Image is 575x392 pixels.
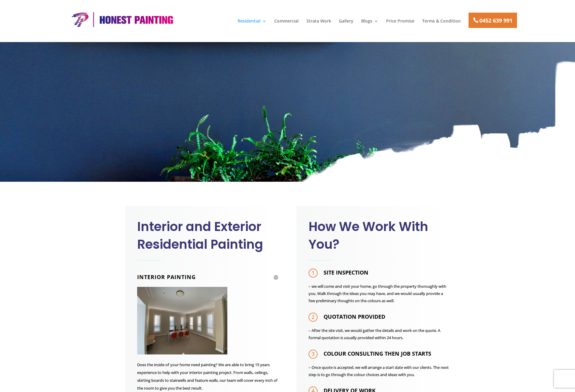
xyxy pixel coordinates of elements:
h2: Interior and Exterior Residential Painting [137,218,278,257]
strong: QUOTATION PROVIDED [324,313,385,320]
h2: How We Work With You? [309,218,450,257]
a: Terms & Condition [422,19,461,29]
a: Commercial [274,19,299,29]
a: Gallery [339,19,353,29]
img: Honest Painting [68,11,176,28]
a: Blogs [361,19,378,29]
a: Strata Work [306,19,331,29]
p: – we will come and visit your home, go through the property thoroughly with you. Walk through the... [309,283,450,304]
strong: COLOUR CONSULTING THEN JOB STARTS [324,350,431,357]
span: 1 [309,269,318,278]
a: Price Promise [386,19,414,29]
a: Residential [238,19,266,29]
p: – Once quote is accepted, we will arrange a start date with our clients. The next step is to go t... [309,364,450,378]
strong: SITE INSPECTION [324,269,368,276]
h4: Interior Painting [137,273,278,281]
p: – After the site visit, we would gather the details and work on the quote. A formal quotation is ... [309,327,450,342]
span: 2 [309,313,318,322]
p: Does the inside of your home need painting? We are able to bring 15 years experience to help with... [137,361,278,392]
span: 3 [309,350,318,359]
a: 0452 639 991 [469,13,517,28]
